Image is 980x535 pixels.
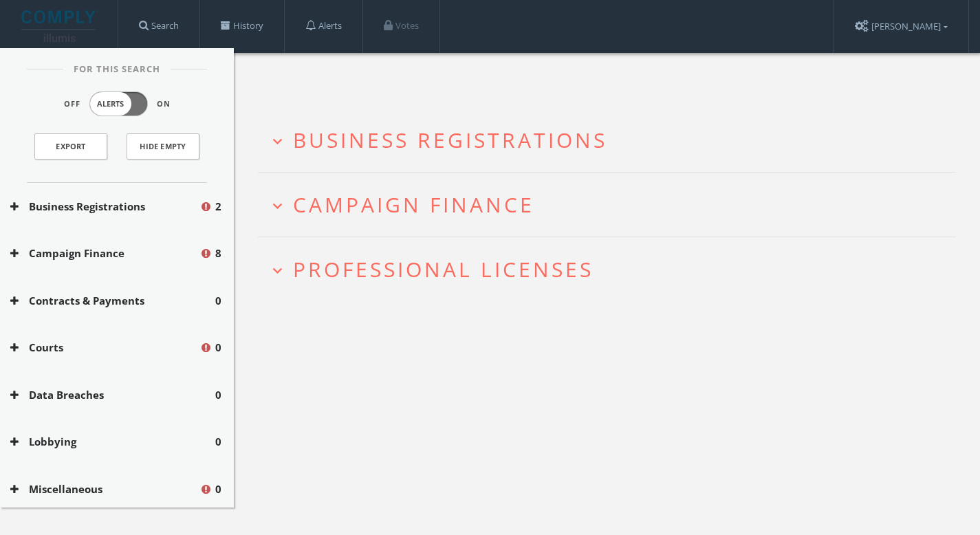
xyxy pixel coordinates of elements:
[10,481,199,497] button: Miscellaneous
[215,293,221,309] span: 0
[215,340,221,356] span: 0
[10,293,215,309] button: Contracts & Payments
[215,434,221,450] span: 0
[34,133,107,160] a: Export
[268,193,956,216] button: expand_moreCampaign Finance
[215,481,221,497] span: 0
[63,63,171,76] span: For This Search
[293,190,534,219] span: Campaign Finance
[293,255,594,283] span: Professional Licenses
[268,197,287,215] i: expand_more
[10,245,199,261] button: Campaign Finance
[21,10,98,42] img: illumis
[215,387,221,403] span: 0
[127,133,199,160] button: Hide Empty
[10,340,199,356] button: Courts
[268,129,956,151] button: expand_moreBusiness Registrations
[268,261,287,280] i: expand_more
[64,98,80,110] span: Off
[10,199,199,215] button: Business Registrations
[293,126,607,154] span: Business Registrations
[215,245,221,261] span: 8
[10,387,215,403] button: Data Breaches
[10,434,215,450] button: Lobbying
[157,98,171,110] span: On
[215,199,221,215] span: 2
[268,132,287,151] i: expand_more
[268,258,956,281] button: expand_moreProfessional Licenses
